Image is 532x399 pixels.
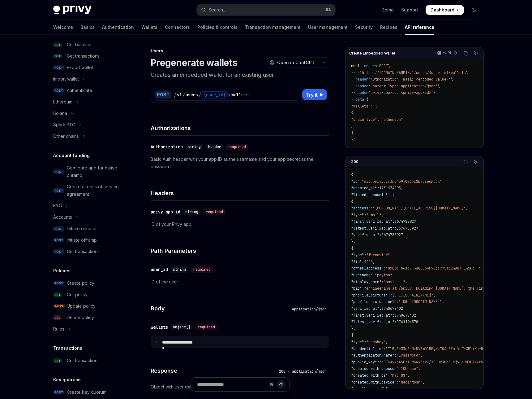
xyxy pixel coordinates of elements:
span: : [388,373,390,378]
div: wallets [231,92,249,98]
span: , [381,213,384,217]
a: POSTExport wallet [48,62,127,73]
span: "id" [351,179,360,184]
span: true [390,386,399,391]
span: "passkey" [366,340,386,344]
button: Toggle Solana section [48,108,127,119]
span: header [208,144,221,149]
div: required [195,324,217,330]
a: POSTAuthenticate [48,85,127,96]
button: Toggle Rules section [48,323,127,335]
span: 1674788927 [397,226,418,231]
a: Wallets [141,20,157,35]
div: Create key quorum [67,388,106,396]
span: : [388,386,390,391]
span: 4423 [364,259,373,264]
div: KYC [53,202,62,209]
div: POST [155,91,171,99]
a: Connectors [165,20,190,35]
span: , [420,353,423,358]
span: POST [53,238,64,243]
div: Configure app for native onramp [67,164,124,179]
h1: Pregenerate wallets [151,57,237,68]
a: Authentication [102,20,134,35]
span: https://[DOMAIN_NAME]/v1/users/{user_id}/wallets [362,70,466,75]
span: : [371,206,373,211]
span: ] [351,130,353,135]
div: / [199,92,201,98]
span: "chain_type": "ethereum" [351,117,403,122]
button: Try it [302,89,327,100]
span: POST [53,188,64,193]
a: POSTCreate key quorum [48,387,127,398]
span: string [185,209,198,214]
span: , [416,313,418,318]
div: wallets [151,324,168,330]
span: "Mac OS" [390,373,407,378]
span: Dashboard [431,7,454,13]
a: POSTInitiate offramp [48,235,127,246]
div: Update policy [67,302,96,310]
span: : [379,232,381,237]
span: }, [351,239,355,244]
a: PATCHUpdate policy [48,300,127,312]
h4: Body [151,304,290,313]
div: Get transactions [67,248,100,255]
a: POSTCreate policy [48,278,127,289]
span: : [397,299,399,304]
p: cURL [443,50,452,55]
p: Creates an embedded wallet for an existing user. [151,71,329,79]
div: Initiate onramp [67,225,97,232]
span: "payton" [375,273,392,278]
span: "verified_at" [351,306,379,311]
div: Get policy [67,291,88,298]
span: "Macintosh" [399,380,423,385]
span: --data [351,97,364,102]
span: "first_verified_at" [351,219,392,224]
span: , [401,186,403,191]
p: Basic Auth header with your app ID as the username and your app secret as the password. [151,156,329,170]
button: Copy the contents from the code block [462,158,470,166]
span: 'privy-app-id: <privy-app-id>' [368,90,433,95]
a: DELDelete policy [48,312,127,323]
span: POST [53,65,64,70]
span: : [362,259,364,264]
div: v1 [177,92,182,98]
span: --url [351,70,362,75]
span: : [360,179,362,184]
span: POST [53,226,64,231]
div: 200 [349,158,360,165]
span: "[PERSON_NAME][EMAIL_ADDRESS][DOMAIN_NAME]" [373,206,466,211]
button: Toggle KYC section [48,200,127,211]
button: cURL [434,48,460,59]
span: , [390,252,392,257]
span: "profile_picture" [351,293,388,298]
button: Toggle Spark BTC section [48,119,127,130]
span: "[URL][DOMAIN_NAME]" [390,293,433,298]
a: Support [401,7,418,13]
span: string [188,144,201,149]
div: users [186,92,198,98]
span: "type" [351,340,364,344]
span: DEL [53,315,61,320]
span: : [364,252,366,257]
span: \ [433,90,435,95]
span: "1Password" [397,353,420,358]
span: "display_name" [351,279,381,284]
div: Import wallet [53,75,79,83]
span: }' [351,137,355,142]
span: , [392,273,394,278]
span: "latest_verified_at" [351,226,394,231]
span: } [351,124,353,129]
span: --header [351,90,368,95]
button: Toggle dark mode [469,5,479,15]
h5: Key quorums [53,376,82,384]
span: 1741194370 [397,319,418,324]
span: "Chrome" [401,366,418,371]
span: GET [53,358,62,363]
span: : [ [388,192,394,197]
span: "first_verified_at" [351,313,392,318]
span: "bio" [351,286,362,291]
span: : [377,360,379,365]
div: required [226,144,248,150]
